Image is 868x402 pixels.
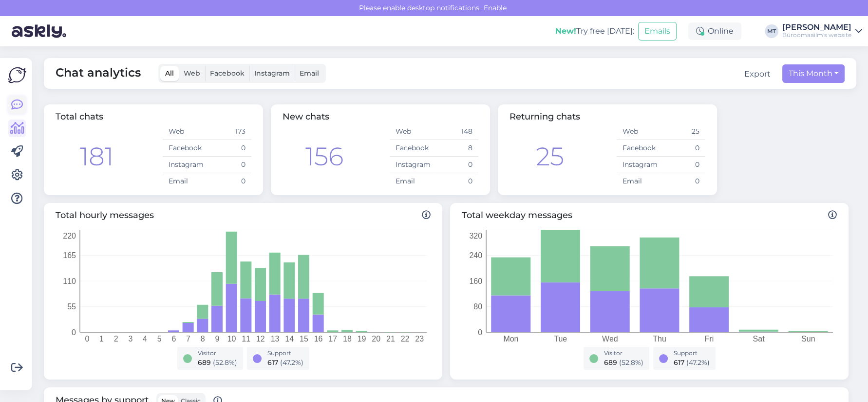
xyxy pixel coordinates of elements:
[744,68,771,80] button: Export
[753,335,765,343] tspan: Sat
[210,69,245,78] span: Facebook
[555,25,634,37] div: Try free [DATE]:
[782,23,851,31] div: [PERSON_NAME]
[638,22,677,40] button: Emails
[661,173,705,190] td: 0
[602,335,618,343] tspan: Wed
[434,157,478,173] td: 0
[434,140,478,157] td: 8
[801,335,815,343] tspan: Sun
[343,335,352,343] tspan: 18
[99,335,104,343] tspan: 1
[201,335,205,343] tspan: 8
[256,335,265,343] tspan: 12
[314,335,323,343] tspan: 16
[604,358,617,367] span: 689
[686,358,710,367] span: ( 47.2 %)
[503,335,518,343] tspan: Mon
[358,335,366,343] tspan: 19
[661,123,705,140] td: 25
[415,335,424,343] tspan: 23
[509,111,580,122] span: Returning chats
[704,335,714,343] tspan: Fri
[305,138,343,176] div: 156
[242,335,250,343] tspan: 11
[85,335,89,343] tspan: 0
[80,138,113,176] div: 181
[469,277,482,285] tspan: 160
[213,358,237,367] span: ( 52.8 %)
[434,123,478,140] td: 148
[8,66,26,84] img: Askly Logo
[390,157,434,173] td: Instagram
[386,335,395,343] tspan: 21
[300,69,319,78] span: Email
[653,335,666,343] tspan: Thu
[372,335,380,343] tspan: 20
[128,335,132,343] tspan: 3
[285,335,294,343] tspan: 14
[163,157,207,173] td: Instagram
[604,349,643,358] div: Visitor
[462,209,837,222] span: Total weekday messages
[207,173,251,190] td: 0
[157,335,162,343] tspan: 5
[56,111,103,122] span: Total chats
[536,138,564,176] div: 25
[67,302,76,311] tspan: 55
[390,140,434,157] td: Facebook
[165,69,174,78] span: All
[765,24,778,38] div: MT
[555,26,576,36] b: New!
[390,173,434,190] td: Email
[254,69,290,78] span: Instagram
[163,173,207,190] td: Email
[617,173,661,190] td: Email
[198,349,237,358] div: Visitor
[198,358,211,367] span: 689
[674,358,684,367] span: 617
[434,173,478,190] td: 0
[674,349,710,358] div: Support
[63,232,76,240] tspan: 220
[617,157,661,173] td: Instagram
[300,335,308,343] tspan: 15
[283,111,329,122] span: New chats
[782,64,845,83] button: This Month
[207,123,251,140] td: 173
[186,335,190,343] tspan: 7
[401,335,410,343] tspan: 22
[207,140,251,157] td: 0
[617,140,661,157] td: Facebook
[171,335,176,343] tspan: 6
[184,69,200,78] span: Web
[473,302,482,311] tspan: 80
[163,140,207,157] td: Facebook
[328,335,337,343] tspan: 17
[207,157,251,173] td: 0
[481,3,509,12] span: Enable
[469,251,482,260] tspan: 240
[63,251,76,260] tspan: 165
[390,123,434,140] td: Web
[280,358,303,367] span: ( 47.2 %)
[617,123,661,140] td: Web
[661,157,705,173] td: 0
[661,140,705,157] td: 0
[56,209,431,222] span: Total hourly messages
[619,358,643,367] span: ( 52.8 %)
[469,232,482,240] tspan: 320
[688,22,741,40] div: Online
[554,335,567,343] tspan: Tue
[478,328,482,337] tspan: 0
[782,31,851,39] div: Büroomaailm's website
[56,64,141,83] span: Chat analytics
[63,277,76,285] tspan: 110
[227,335,236,343] tspan: 10
[267,358,278,367] span: 617
[72,328,76,337] tspan: 0
[215,335,219,343] tspan: 9
[782,23,862,39] a: [PERSON_NAME]Büroomaailm's website
[267,349,303,358] div: Support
